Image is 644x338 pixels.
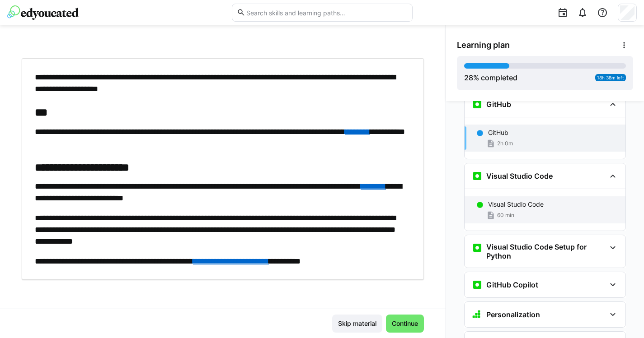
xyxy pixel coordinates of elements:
p: GitHub [488,128,508,137]
span: 2h 0m [497,140,513,147]
span: Learning plan [457,40,510,50]
span: 60 min [497,212,514,219]
h3: Personalization [486,310,540,319]
input: Search skills and learning paths… [245,9,407,17]
h3: Visual Studio Code Setup for Python [486,242,606,260]
span: Continue [390,319,419,328]
h3: GitHub [486,100,511,109]
span: Skip material [337,319,378,328]
p: Visual Studio Code [488,200,544,209]
span: 18h 38m left [597,75,624,80]
h3: GitHub Copilot [486,280,538,289]
span: 28 [464,73,473,82]
button: Continue [386,315,424,333]
h3: Visual Studio Code [486,171,553,181]
button: Skip material [332,315,382,333]
div: % completed [464,72,517,83]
